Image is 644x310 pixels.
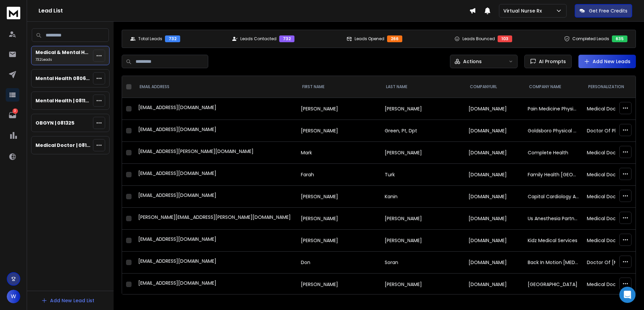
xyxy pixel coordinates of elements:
[138,170,293,179] div: [EMAIL_ADDRESS][DOMAIN_NAME]
[35,142,90,149] p: Medical Doctor | 081725
[464,98,524,120] td: [DOMAIN_NAME]
[381,186,464,208] td: Kanin
[165,35,180,42] div: 732
[524,274,583,295] td: [GEOGRAPHIC_DATA]
[387,35,402,42] div: 266
[381,274,464,295] td: [PERSON_NAME]
[524,142,583,164] td: Complete Health
[35,97,90,104] p: Mental Health | 08112025
[39,7,469,15] h1: Lead List
[381,76,464,98] th: LAST NAME
[138,36,162,42] p: Total Leads
[464,208,524,230] td: [DOMAIN_NAME]
[498,35,512,42] div: 103
[35,57,90,62] p: 732 Lead s
[583,76,642,98] th: personalization
[583,120,642,142] td: Doctor Of Physical Therapy
[35,120,74,126] p: OBGYN | 081325
[138,258,293,267] div: [EMAIL_ADDRESS][DOMAIN_NAME]
[297,274,381,295] td: [PERSON_NAME]
[381,164,464,186] td: Turk
[589,7,627,14] p: Get Free Credits
[134,76,297,98] th: EMAIL ADDRESS
[381,208,464,230] td: [PERSON_NAME]
[464,230,524,252] td: [DOMAIN_NAME]
[7,7,20,19] img: logo
[297,98,381,120] td: [PERSON_NAME]
[138,192,293,201] div: [EMAIL_ADDRESS][DOMAIN_NAME]
[464,76,524,98] th: companyUrl
[297,142,381,164] td: Mark
[524,208,583,230] td: Us Anesthesia Partners
[524,55,572,68] button: AI Prompts
[524,230,583,252] td: Kidz Medical Services
[524,164,583,186] td: Family Health [GEOGRAPHIC_DATA]
[381,230,464,252] td: [PERSON_NAME]
[524,252,583,274] td: Back In Motion [MEDICAL_DATA]
[7,290,20,303] button: W
[464,142,524,164] td: [DOMAIN_NAME]
[381,98,464,120] td: [PERSON_NAME]
[536,58,566,65] span: AI Prompts
[572,36,609,42] p: Completed Leads
[584,58,630,65] a: Add New Leads
[138,126,293,135] div: [EMAIL_ADDRESS][DOMAIN_NAME]
[612,35,627,42] div: 635
[297,76,381,98] th: FIRST NAME
[138,148,293,157] div: [EMAIL_ADDRESS][PERSON_NAME][DOMAIN_NAME]
[13,108,18,114] p: 3
[297,186,381,208] td: [PERSON_NAME]
[464,274,524,295] td: [DOMAIN_NAME]
[619,287,636,303] div: Open Intercom Messenger
[583,274,642,295] td: Medical Doctor
[464,252,524,274] td: [DOMAIN_NAME]
[524,120,583,142] td: Goldsboro Physical Therapy & Wellness
[138,104,293,113] div: [EMAIL_ADDRESS][DOMAIN_NAME]
[583,252,642,274] td: Doctor Of [MEDICAL_DATA]
[463,58,482,65] p: Actions
[35,75,90,82] p: Mental Health 08062025
[138,214,293,223] div: [PERSON_NAME][EMAIL_ADDRESS][PERSON_NAME][DOMAIN_NAME]
[578,55,636,68] button: Add New Leads
[583,230,642,252] td: Medical Doctor
[583,98,642,120] td: Medical Doctor
[6,108,19,122] a: 3
[524,98,583,120] td: Pain Medicine Physicians - [US_STATE]
[36,294,100,307] button: Add New Lead List
[583,208,642,230] td: Medical Doctor
[381,120,464,142] td: Green, Pt, Dpt
[240,36,277,42] p: Leads Contacted
[464,120,524,142] td: [DOMAIN_NAME]
[35,49,90,56] p: Medical & Mental Health Practices
[381,142,464,164] td: [PERSON_NAME]
[297,120,381,142] td: [PERSON_NAME]
[138,236,293,245] div: [EMAIL_ADDRESS][DOMAIN_NAME]
[297,164,381,186] td: Farah
[279,35,294,42] div: 732
[297,252,381,274] td: Don
[524,76,583,98] th: Company Name
[138,280,293,289] div: [EMAIL_ADDRESS][DOMAIN_NAME]
[297,208,381,230] td: [PERSON_NAME]
[464,186,524,208] td: [DOMAIN_NAME]
[355,36,384,42] p: Leads Opened
[583,186,642,208] td: Medical Doctor
[583,164,642,186] td: Medical Doctor
[464,164,524,186] td: [DOMAIN_NAME]
[462,36,495,42] p: Leads Bounced
[381,252,464,274] td: Soran
[297,230,381,252] td: [PERSON_NAME]
[503,7,545,14] p: Virtual Nurse Rx
[524,186,583,208] td: Capital Cardiology Associates
[583,142,642,164] td: Medical Doctor
[575,4,632,18] button: Get Free Credits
